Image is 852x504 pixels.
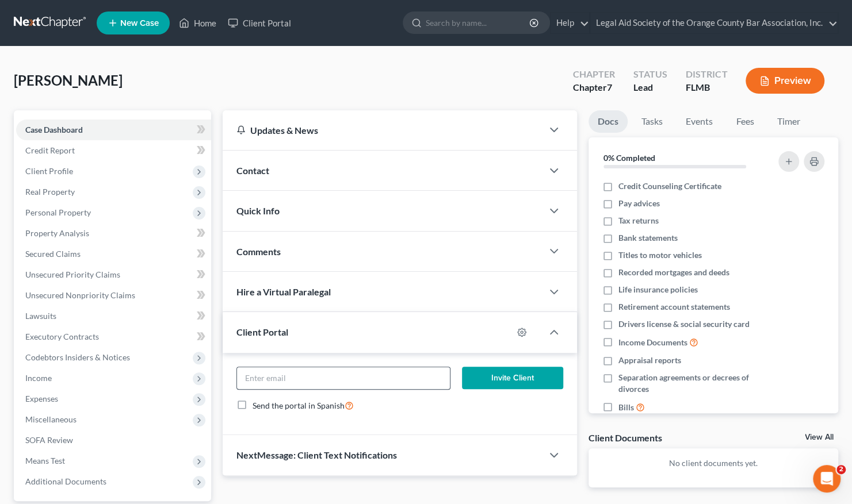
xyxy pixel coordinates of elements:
[16,430,211,451] a: SOFA Review
[603,153,655,163] strong: 0% Completed
[25,456,65,465] span: Means Test
[16,306,211,326] a: Lawsuits
[618,318,750,330] span: Drivers license & social security card
[236,165,269,176] span: Contact
[25,352,130,362] span: Codebtors Insiders & Notices
[236,449,397,460] span: NextMessage: Client Text Notifications
[618,215,659,226] span: Tax returns
[25,476,106,486] span: Additional Documents
[590,13,838,33] a: Legal Aid Society of the Orange County Bar Association, Inc.
[25,125,83,134] span: Case Dashboard
[25,228,89,238] span: Property Analysis
[805,433,834,441] a: View All
[120,19,159,28] span: New Case
[618,267,729,278] span: Recorded mortgages and deeds
[222,13,297,33] a: Client Portal
[25,373,52,383] span: Income
[633,81,667,94] div: Lead
[686,68,727,81] div: District
[25,332,99,341] span: Executory Contracts
[253,401,345,410] span: Send the portal in Spanish
[16,244,211,264] a: Secured Claims
[618,301,730,313] span: Retirement account statements
[236,286,331,297] span: Hire a Virtual Paralegal
[633,68,667,81] div: Status
[618,355,681,366] span: Appraisal reports
[607,82,612,93] span: 7
[677,110,722,133] a: Events
[727,110,763,133] a: Fees
[16,120,211,140] a: Case Dashboard
[632,110,672,133] a: Tasks
[25,166,73,176] span: Client Profile
[25,145,75,155] span: Credit Report
[173,13,222,33] a: Home
[16,264,211,285] a: Unsecured Priority Claims
[618,198,660,209] span: Pay advices
[589,110,628,133] a: Docs
[236,326,288,337] span: Client Portal
[686,81,727,94] div: FLMB
[618,372,766,395] span: Separation agreements or decrees of divorces
[618,337,687,348] span: Income Documents
[462,367,563,390] button: Invite Client
[16,140,211,161] a: Credit Report
[237,367,450,389] input: Enter email
[618,232,678,244] span: Bank statements
[25,311,56,321] span: Lawsuits
[551,13,589,33] a: Help
[618,249,702,261] span: Titles to motor vehicles
[25,394,58,403] span: Expenses
[25,207,91,217] span: Personal Property
[14,72,123,89] span: [PERSON_NAME]
[25,270,120,279] span: Unsecured Priority Claims
[236,246,281,257] span: Comments
[25,187,75,197] span: Real Property
[426,12,531,33] input: Search by name...
[236,124,529,136] div: Updates & News
[618,180,721,192] span: Credit Counseling Certificate
[16,223,211,244] a: Property Analysis
[618,402,634,413] span: Bills
[573,81,615,94] div: Chapter
[25,435,73,445] span: SOFA Review
[618,284,698,295] span: Life insurance policies
[25,414,77,424] span: Miscellaneous
[768,110,809,133] a: Timer
[16,326,211,347] a: Executory Contracts
[573,68,615,81] div: Chapter
[25,249,81,259] span: Secured Claims
[236,205,280,216] span: Quick Info
[813,465,840,493] iframe: Intercom live chat
[746,68,824,94] button: Preview
[25,290,135,300] span: Unsecured Nonpriority Claims
[836,465,846,474] span: 2
[598,457,829,469] p: No client documents yet.
[589,432,662,444] div: Client Documents
[16,285,211,306] a: Unsecured Nonpriority Claims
